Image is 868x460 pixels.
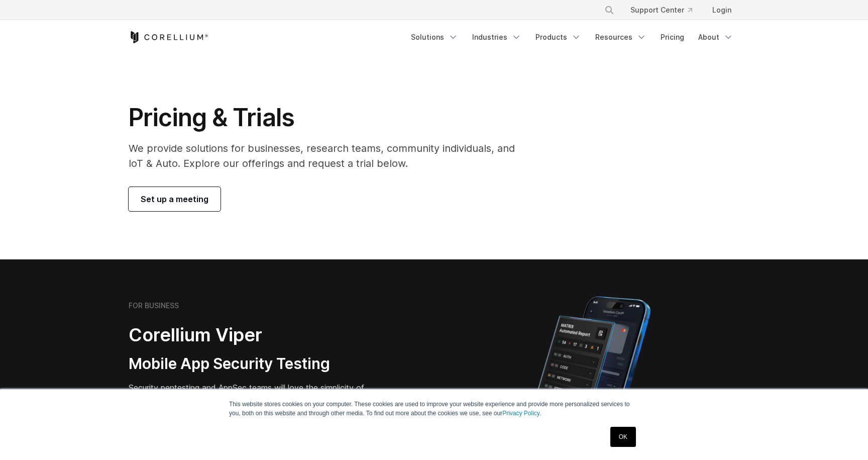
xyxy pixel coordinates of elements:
h1: Pricing & Trials [129,103,529,133]
a: Login [704,1,739,19]
h2: Corellium Viper [129,324,386,346]
h3: Mobile App Security Testing [129,354,386,374]
a: Support Center [622,1,700,19]
a: Solutions [405,28,464,46]
a: Resources [589,28,653,46]
a: Pricing [655,28,690,46]
a: About [692,28,739,46]
a: Corellium Home [129,31,208,43]
a: OK [610,427,636,447]
button: Search [600,1,618,19]
p: We provide solutions for businesses, research teams, community individuals, and IoT & Auto. Explo... [129,141,529,171]
span: Set up a meeting [141,193,208,205]
a: Set up a meeting [129,187,221,211]
a: Products [529,28,587,46]
div: Navigation Menu [405,28,739,46]
a: Privacy Policy. [502,410,541,417]
p: Security pentesting and AppSec teams will love the simplicity of automated report generation comb... [129,382,386,418]
div: Navigation Menu [592,1,739,19]
h6: FOR BUSINESS [129,301,179,310]
p: This website stores cookies on your computer. These cookies are used to improve your website expe... [229,400,639,418]
a: Industries [466,28,527,46]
